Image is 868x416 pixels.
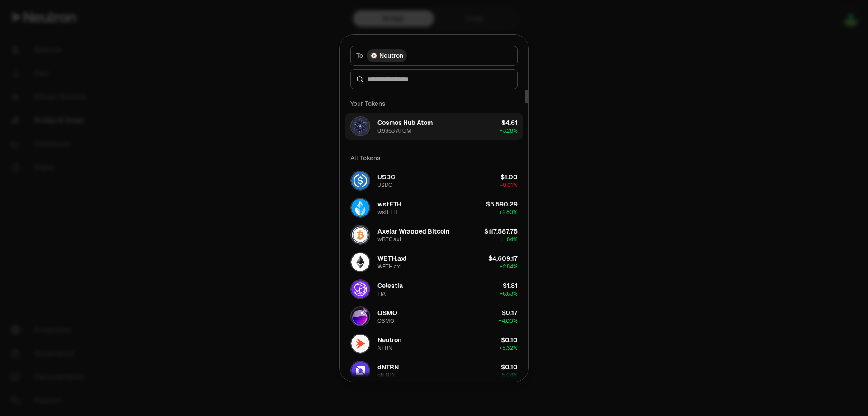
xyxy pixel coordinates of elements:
div: dNTRN [377,363,399,372]
div: OSMO [377,308,397,317]
span: Neutron [379,51,403,60]
span: + 2.84% [500,263,518,270]
div: $1.00 [500,172,518,182]
div: Your Tokens [345,95,523,113]
button: NTRN LogoNeutronNTRN$0.10+5.32% [345,330,523,357]
div: $5,590.29 [486,200,518,209]
div: Neutron [377,335,401,344]
span: + 5.04% [499,372,518,379]
button: TIA LogoCelestiaTIA$1.81+6.63% [345,276,523,303]
div: TIA [377,290,386,297]
div: $117,587.75 [484,227,518,236]
div: NTRN [377,344,392,352]
button: dNTRN LogodNTRNdNTRN$0.10+5.04% [345,357,523,384]
span: + 5.32% [499,344,518,352]
div: 0.9963 ATOM [377,127,411,134]
img: ATOM Logo [351,117,369,135]
div: Cosmos Hub Atom [377,118,433,127]
img: Neutron Logo [371,53,377,58]
div: Celestia [377,281,403,290]
div: WETH.axl [377,263,401,270]
div: OSMO [377,317,394,325]
button: ATOM LogoCosmos Hub Atom0.9963 ATOM$4.61+3.28% [345,113,523,140]
div: Axelar Wrapped Bitcoin [377,227,449,236]
img: NTRN Logo [351,335,369,353]
span: To [356,51,363,60]
div: WETH.axl [377,254,406,263]
div: wstETH [377,200,401,209]
img: OSMO Logo [351,307,369,325]
button: wstETH LogowstETHwstETH$5,590.29+2.80% [345,194,523,221]
img: wstETH Logo [351,199,369,217]
span: + 4.00% [499,317,518,325]
button: ToNeutron LogoNeutron [350,46,518,66]
div: USDC [377,172,395,182]
span: + 3.28% [500,127,518,134]
button: OSMO LogoOSMOOSMO$0.17+4.00% [345,303,523,330]
img: WETH.axl Logo [351,253,369,271]
div: $4.61 [501,118,518,127]
div: wBTC.axl [377,236,401,243]
span: -0.01% [500,182,518,189]
div: $1.81 [503,281,518,290]
span: + 6.63% [500,290,518,297]
button: USDC LogoUSDCUSDC$1.00-0.01% [345,167,523,194]
button: WETH.axl LogoWETH.axlWETH.axl$4,609.17+2.84% [345,249,523,276]
span: + 2.80% [499,209,518,216]
div: $0.17 [502,308,518,317]
div: $4,609.17 [488,254,518,263]
div: USDC [377,182,392,189]
img: TIA Logo [351,280,369,298]
div: dNTRN [377,372,396,379]
img: dNTRN Logo [351,362,369,380]
div: All Tokens [345,149,523,167]
span: + 1.84% [500,236,518,243]
div: $0.10 [501,363,518,372]
button: wBTC.axl LogoAxelar Wrapped BitcoinwBTC.axl$117,587.75+1.84% [345,221,523,249]
div: $0.10 [501,335,518,344]
div: wstETH [377,209,397,216]
img: wBTC.axl Logo [351,226,369,244]
img: USDC Logo [351,172,369,190]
